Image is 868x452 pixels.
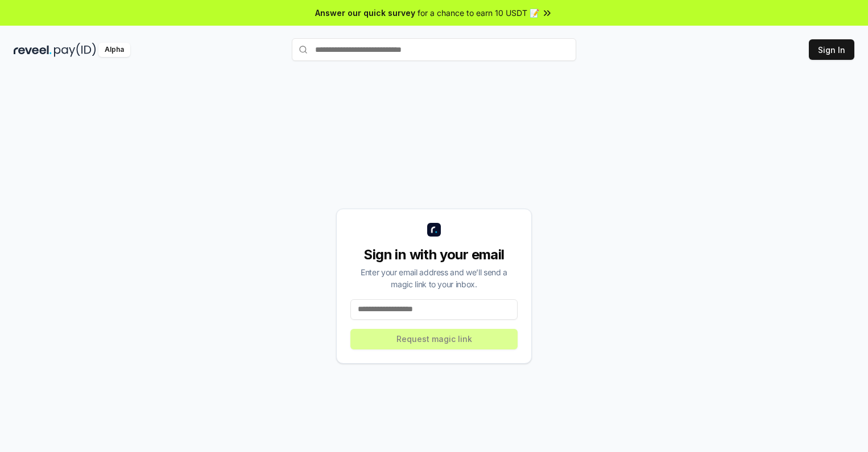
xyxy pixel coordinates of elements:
[315,7,415,19] span: Answer our quick survey
[427,223,441,237] img: logo_small
[14,43,52,57] img: reveel_dark
[54,43,96,57] img: pay_id
[418,7,539,19] span: for a chance to earn 10 USDT 📝
[350,266,518,290] div: Enter your email address and we’ll send a magic link to your inbox.
[350,246,518,264] div: Sign in with your email
[98,43,130,57] div: Alpha
[809,39,854,60] button: Sign In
